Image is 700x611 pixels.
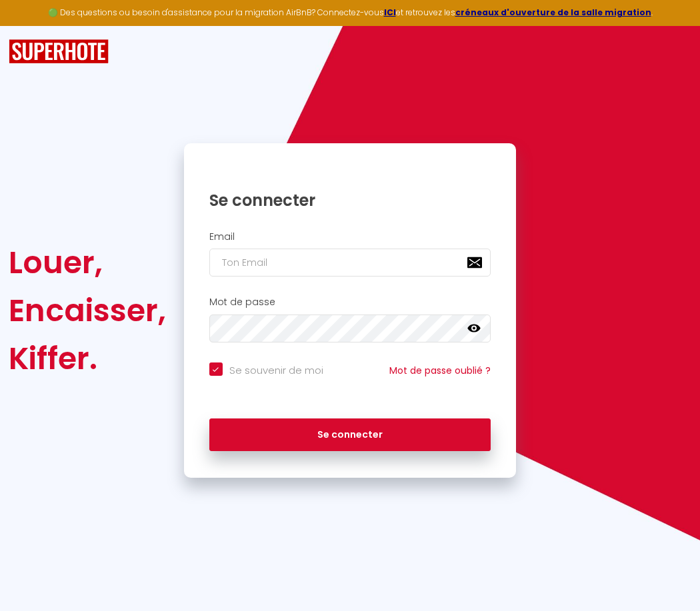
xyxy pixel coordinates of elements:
img: SuperHote logo [9,39,109,64]
div: Kiffer. [9,334,166,382]
a: Mot de passe oublié ? [389,364,491,377]
h2: Email [209,231,491,243]
h1: Se connecter [209,190,491,211]
input: Ton Email [209,249,491,277]
div: Louer, [9,239,166,287]
a: ICI [384,7,396,18]
button: Se connecter [209,418,491,452]
a: créneaux d'ouverture de la salle migration [455,7,651,18]
div: Encaisser, [9,287,166,334]
h2: Mot de passe [209,297,491,308]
